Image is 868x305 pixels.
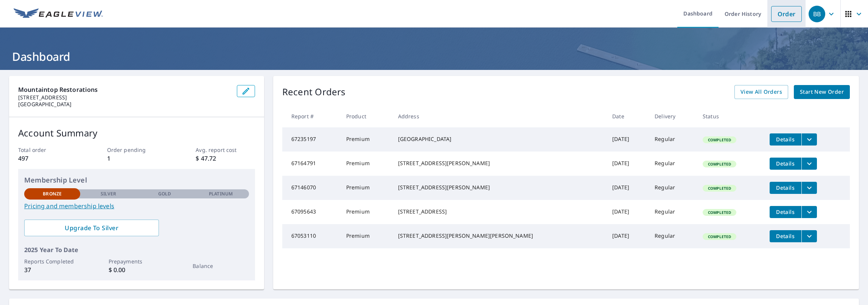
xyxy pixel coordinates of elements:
span: Completed [703,234,736,239]
td: 67235197 [282,127,340,152]
div: [STREET_ADDRESS][PERSON_NAME][PERSON_NAME] [398,232,600,240]
a: View All Orders [734,85,788,99]
button: detailsBtn-67053110 [770,230,801,242]
td: [DATE] [606,152,649,176]
div: [STREET_ADDRESS][PERSON_NAME] [398,184,600,191]
span: Details [774,136,797,143]
th: Address [392,105,606,127]
th: Delivery [649,105,697,127]
p: Membership Level [24,175,249,185]
td: Regular [649,224,697,248]
p: Reports Completed [24,257,80,265]
p: 1 [107,154,166,163]
button: filesDropdownBtn-67146070 [801,182,817,194]
a: Start New Order [794,85,850,99]
span: Completed [703,137,736,142]
span: Details [774,208,797,215]
a: Order [771,6,802,22]
td: Regular [649,200,697,224]
td: Regular [649,176,697,200]
p: [STREET_ADDRESS] [18,94,231,101]
p: 2025 Year To Date [24,245,249,254]
button: filesDropdownBtn-67053110 [801,230,817,242]
p: Order pending [107,146,166,154]
td: Premium [340,176,392,200]
th: Report # [282,105,340,127]
td: [DATE] [606,127,649,152]
p: Account Summary [18,126,255,140]
p: 37 [24,265,80,274]
img: EV Logo [14,8,103,20]
button: detailsBtn-67146070 [770,182,801,194]
p: $ 0.00 [109,265,165,274]
span: Details [774,232,797,240]
td: 67146070 [282,176,340,200]
td: 67095643 [282,200,340,224]
a: Upgrade To Silver [24,220,159,236]
th: Status [697,105,764,127]
p: Bronze [43,190,62,197]
td: Premium [340,127,392,152]
span: Start New Order [800,87,844,97]
div: BB [809,6,825,22]
td: [DATE] [606,224,649,248]
p: Avg. report cost [196,146,255,154]
div: [GEOGRAPHIC_DATA] [398,135,600,143]
button: filesDropdownBtn-67164791 [801,158,817,170]
span: Completed [703,161,736,167]
span: Completed [703,210,736,215]
span: Completed [703,186,736,191]
td: Regular [649,127,697,152]
th: Product [340,105,392,127]
td: Premium [340,224,392,248]
span: View All Orders [740,87,782,97]
td: [DATE] [606,200,649,224]
p: Gold [158,190,171,197]
button: filesDropdownBtn-67235197 [801,133,817,146]
td: 67164791 [282,152,340,176]
button: filesDropdownBtn-67095643 [801,206,817,218]
td: Premium [340,152,392,176]
button: detailsBtn-67095643 [770,206,801,218]
p: Prepayments [109,257,165,265]
td: Regular [649,152,697,176]
th: Date [606,105,649,127]
p: $ 47.72 [196,154,255,163]
p: Platinum [209,190,233,197]
p: Silver [101,190,117,197]
td: [DATE] [606,176,649,200]
a: Pricing and membership levels [24,201,249,211]
p: 497 [18,154,77,163]
td: Premium [340,200,392,224]
p: Recent Orders [282,85,346,99]
button: detailsBtn-67235197 [770,133,801,146]
p: Balance [193,262,249,270]
span: Details [774,160,797,167]
div: [STREET_ADDRESS][PERSON_NAME] [398,159,600,167]
p: Mountaintop Restorations [18,85,231,94]
span: Upgrade To Silver [30,224,153,232]
p: Total order [18,146,77,154]
button: detailsBtn-67164791 [770,158,801,170]
p: [GEOGRAPHIC_DATA] [18,101,231,108]
h1: Dashboard [9,49,859,64]
div: [STREET_ADDRESS] [398,208,600,215]
span: Details [774,184,797,191]
td: 67053110 [282,224,340,248]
